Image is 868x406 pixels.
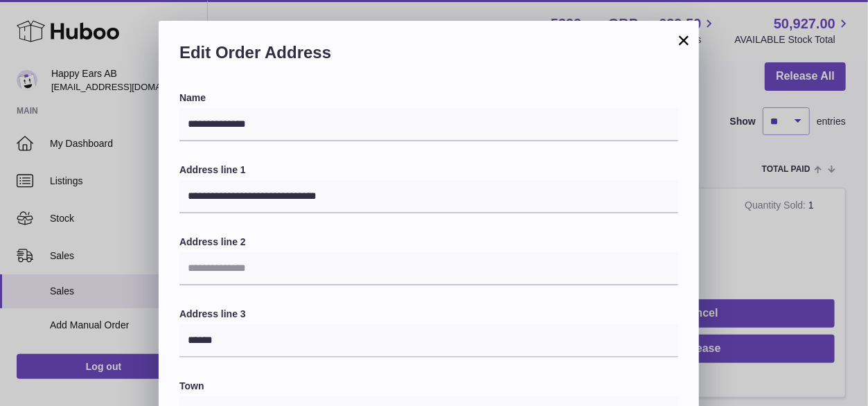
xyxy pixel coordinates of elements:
label: Address line 3 [179,308,678,321]
h2: Edit Order Address [179,42,678,71]
label: Name [179,91,678,105]
label: Address line 2 [179,236,678,249]
label: Town [179,380,678,393]
button: × [675,32,692,48]
label: Address line 1 [179,164,678,177]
